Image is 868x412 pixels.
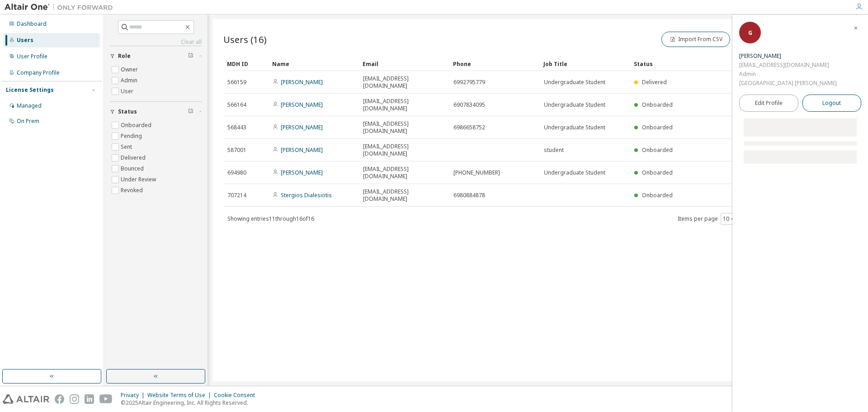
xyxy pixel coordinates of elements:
[17,53,47,60] div: User Profile
[121,163,146,174] label: Bounced
[227,124,246,131] span: 568443
[121,185,145,196] label: Revoked
[748,29,752,37] span: G
[223,33,267,46] span: Users (16)
[723,215,735,223] button: 10
[121,174,158,185] label: Under Review
[739,61,837,70] div: [EMAIL_ADDRESS][DOMAIN_NAME]
[118,52,131,60] span: Role
[227,147,246,154] span: 587001
[121,120,153,131] label: Onboarded
[227,101,246,109] span: 566164
[281,78,323,86] a: [PERSON_NAME]
[110,102,202,122] button: Status
[281,123,323,131] a: [PERSON_NAME]
[453,79,485,86] span: 6992795779
[453,124,485,131] span: 6986658752
[544,79,605,86] span: Undergraduate Student
[272,57,355,71] div: Name
[281,191,332,199] a: Stergios Dialesiotis
[188,108,193,115] span: Clear filter
[214,392,260,399] div: Cookie Consent
[6,86,54,94] div: License Settings
[755,99,783,107] span: Edit Profile
[17,102,42,109] div: Managed
[543,57,627,71] div: Job Title
[642,146,673,154] span: Onboarded
[70,394,79,404] img: instagram.svg
[453,192,485,199] span: 6980884878
[17,37,33,44] div: Users
[453,101,485,109] span: 6907834095
[739,95,798,112] a: Edit Profile
[17,20,47,28] div: Dashboard
[678,213,737,225] span: Items per page
[121,142,134,152] label: Sent
[634,57,806,71] div: Status
[121,399,260,407] p: © 2025 Altair Engineering, Inc. All Rights Reserved.
[802,95,862,112] button: Logout
[227,169,246,176] span: 694980
[544,147,564,154] span: student
[642,191,673,199] span: Onboarded
[121,131,144,142] label: Pending
[55,394,64,404] img: facebook.svg
[661,32,730,47] button: Import From CSV
[121,392,147,399] div: Privacy
[281,169,323,176] a: [PERSON_NAME]
[227,192,246,199] span: 707214
[121,75,139,86] label: Admin
[3,394,49,404] img: altair_logo.svg
[5,3,118,12] img: Altair One
[642,123,673,131] span: Onboarded
[121,64,140,75] label: Owner
[642,78,667,86] span: Delivered
[227,79,246,86] span: 566159
[17,118,39,125] div: On Prem
[188,52,193,60] span: Clear filter
[363,143,445,157] span: [EMAIL_ADDRESS][DOMAIN_NAME]
[822,99,841,108] span: Logout
[99,394,113,404] img: youtube.svg
[739,79,837,88] div: [GEOGRAPHIC_DATA] [PERSON_NAME]
[642,101,673,109] span: Onboarded
[227,215,314,223] span: Showing entries 11 through 16 of 16
[85,394,94,404] img: linkedin.svg
[453,57,536,71] div: Phone
[544,124,605,131] span: Undergraduate Student
[363,75,445,90] span: [EMAIL_ADDRESS][DOMAIN_NAME]
[363,98,445,112] span: [EMAIL_ADDRESS][DOMAIN_NAME]
[118,108,137,115] span: Status
[121,86,135,97] label: User
[544,101,605,109] span: Undergraduate Student
[544,169,605,176] span: Undergraduate Student
[281,146,323,154] a: [PERSON_NAME]
[110,46,202,66] button: Role
[227,57,265,71] div: MDH ID
[110,38,202,46] a: Clear all
[739,52,837,61] div: George Karyofyllas
[17,69,60,76] div: Company Profile
[363,57,446,71] div: Email
[363,120,445,135] span: [EMAIL_ADDRESS][DOMAIN_NAME]
[363,188,445,203] span: [EMAIL_ADDRESS][DOMAIN_NAME]
[739,70,837,79] div: Admin
[121,152,147,163] label: Delivered
[642,169,673,176] span: Onboarded
[281,101,323,109] a: [PERSON_NAME]
[363,166,445,180] span: [EMAIL_ADDRESS][DOMAIN_NAME]
[453,169,500,176] span: [PHONE_NUMBER]
[147,392,214,399] div: Website Terms of Use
